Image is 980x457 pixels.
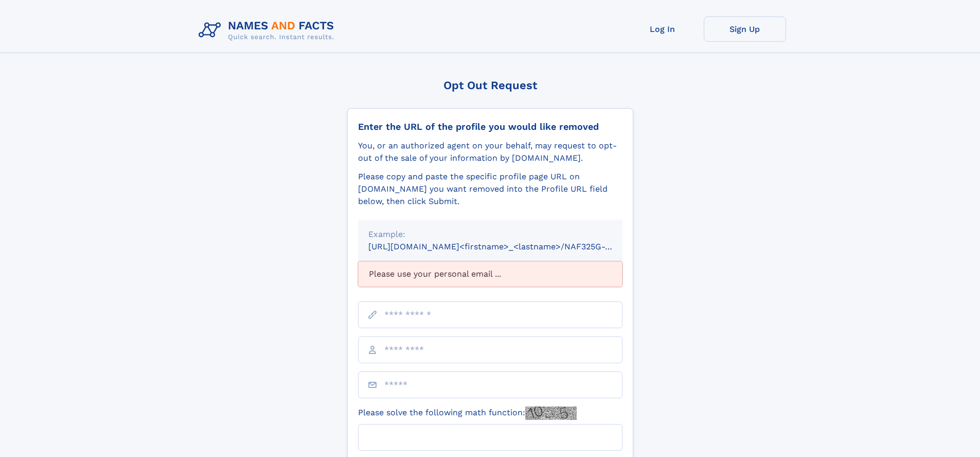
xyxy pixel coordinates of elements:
a: Sign Up [704,16,786,42]
div: Opt Out Request [347,79,633,92]
label: Please solve the following math function: [358,407,577,420]
div: Example: [368,228,612,241]
div: You, or an authorized agent on your behalf, may request to opt-out of the sale of your informatio... [358,140,622,164]
div: Please copy and paste the specific profile page URL on [DOMAIN_NAME] you want removed into the Pr... [358,171,622,208]
div: Please use your personal email ... [358,261,622,287]
div: Enter the URL of the profile you would like removed [358,121,622,132]
small: [URL][DOMAIN_NAME]<firstname>_<lastname>/NAF325G-xxxxxxxx [368,242,642,251]
img: Logo Names and Facts [194,16,343,44]
a: Log In [621,16,704,42]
